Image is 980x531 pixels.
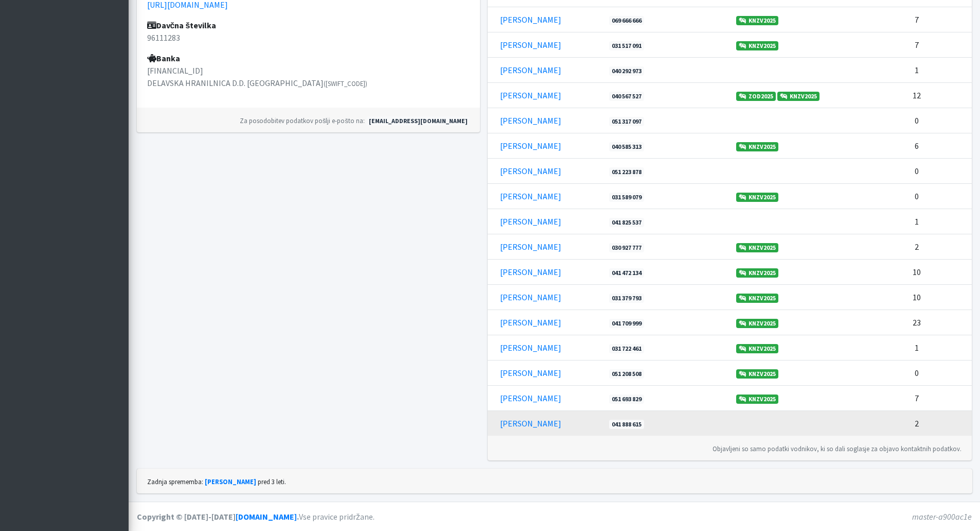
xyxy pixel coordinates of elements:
a: [PERSON_NAME] [205,477,256,486]
a: [PERSON_NAME] [500,342,561,353]
a: [PERSON_NAME] [500,242,561,252]
p: [FINANCIAL_ID] DELAVSKA HRANILNICA D.D. [GEOGRAPHIC_DATA] [147,64,470,89]
a: [PERSON_NAME] [500,393,561,403]
a: 040 567 527 [609,92,644,101]
a: KNZV2025 [736,243,778,252]
a: [PERSON_NAME] [500,292,561,302]
a: KNZV2025 [777,92,819,101]
a: [PERSON_NAME] [500,115,561,126]
a: 051 693 829 [609,395,644,404]
small: ([SWIFT_CODE]) [324,79,367,88]
a: 051 223 878 [609,167,644,177]
a: KNZV2025 [736,344,778,353]
td: 2 [868,234,972,259]
td: 7 [868,385,972,410]
a: [PERSON_NAME] [500,368,561,378]
td: 12 [868,82,972,108]
td: 1 [868,209,972,234]
a: 031 517 091 [609,41,644,50]
a: KNZV2025 [736,294,778,303]
td: 0 [868,108,972,133]
a: 051 317 097 [609,117,644,126]
a: 030 927 777 [609,243,644,252]
a: [DOMAIN_NAME] [236,511,297,522]
small: Objavljeni so samo podatki vodnikov, ki so dali soglasje za objavo kontaktnih podatkov. [712,444,961,453]
td: 6 [868,133,972,158]
a: ZOD2025 [736,92,776,101]
td: 2 [868,410,972,436]
td: 0 [868,158,972,183]
td: 10 [868,284,972,310]
strong: Davčna številka [147,20,217,30]
a: 069 666 666 [609,16,644,25]
a: 031 722 461 [609,344,644,353]
a: [PERSON_NAME] [500,191,561,201]
a: [PERSON_NAME] [500,40,561,50]
a: [PERSON_NAME] [500,65,561,75]
small: Za posodobitev podatkov pošlji e-pošto na: [240,116,365,125]
a: KNZV2025 [736,268,778,278]
a: KNZV2025 [736,142,778,151]
td: 10 [868,259,972,284]
a: KNZV2025 [736,395,778,404]
td: 0 [868,360,972,385]
a: KNZV2025 [736,369,778,379]
td: 23 [868,310,972,335]
a: [PERSON_NAME] [500,14,561,25]
a: KNZV2025 [736,16,778,25]
a: [PERSON_NAME] [500,90,561,100]
td: 7 [868,32,972,57]
a: 040 292 973 [609,66,644,76]
a: [EMAIL_ADDRESS][DOMAIN_NAME] [366,116,470,126]
a: KNZV2025 [736,41,778,50]
a: KNZV2025 [736,193,778,202]
td: 7 [868,7,972,32]
a: 031 379 793 [609,294,644,303]
a: [PERSON_NAME] [500,418,561,429]
strong: Copyright © [DATE]-[DATE] . [137,511,299,522]
small: Zadnja sprememba: pred 3 leti. [147,477,286,486]
a: 031 589 079 [609,193,644,202]
td: 1 [868,57,972,82]
a: [PERSON_NAME] [500,216,561,227]
a: [PERSON_NAME] [500,317,561,328]
a: 051 208 508 [609,369,644,379]
a: [PERSON_NAME] [500,166,561,176]
a: [PERSON_NAME] [500,141,561,151]
a: 041 709 999 [609,319,644,328]
td: 0 [868,183,972,209]
a: 041 825 537 [609,218,644,227]
footer: Vse pravice pridržane. [129,502,980,531]
a: 041 888 615 [609,420,644,429]
a: 040 585 313 [609,142,644,151]
td: 1 [868,335,972,360]
p: 96111283 [147,31,470,44]
a: [PERSON_NAME] [500,267,561,277]
a: KNZV2025 [736,319,778,328]
a: 041 472 134 [609,268,644,278]
em: master-a900ac1e [912,511,972,522]
strong: Banka [147,53,180,63]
